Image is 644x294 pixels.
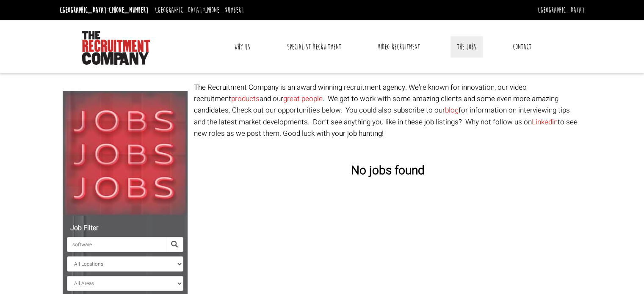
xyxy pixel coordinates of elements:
li: [GEOGRAPHIC_DATA]: [58,3,151,17]
p: The Recruitment Company is an award winning recruitment agency. We're known for innovation, our v... [194,82,581,139]
li: [GEOGRAPHIC_DATA]: [153,3,246,17]
a: blog [445,105,459,115]
a: [PHONE_NUMBER] [109,5,149,15]
input: Search [67,237,166,252]
a: Contact [506,36,538,58]
h3: No jobs found [194,165,581,178]
a: The Jobs [451,36,483,58]
a: Why Us [228,36,257,58]
a: Specialist Recruitment [280,36,347,58]
a: Video Recruitment [371,36,426,58]
img: The Recruitment Company [82,31,150,65]
a: [GEOGRAPHIC_DATA] [538,5,585,15]
a: great people [283,93,323,104]
h5: Job Filter [67,225,183,232]
a: Linkedin [532,117,558,127]
a: [PHONE_NUMBER] [204,5,244,15]
img: Jobs, Jobs, Jobs [63,91,188,216]
a: products [231,93,260,104]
